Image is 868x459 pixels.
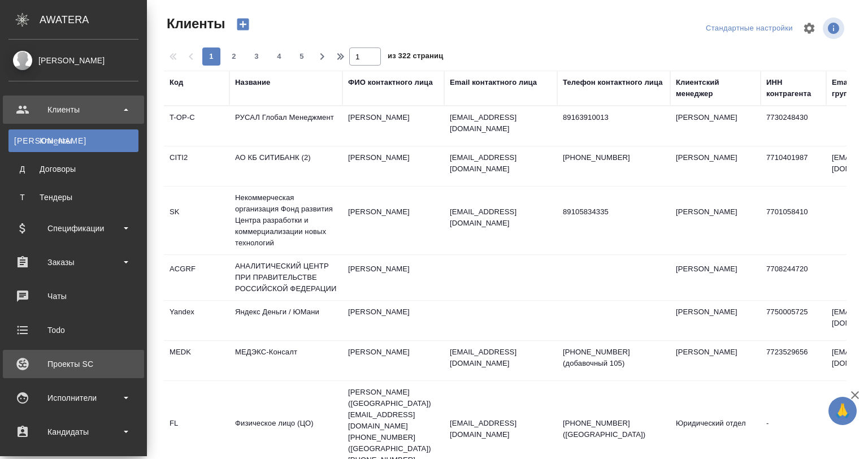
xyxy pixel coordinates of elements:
td: АО КБ СИТИБАНК (2) [229,146,342,186]
td: MEDK [164,341,229,380]
td: 7723529656 [761,341,826,380]
p: 89105834335 [563,206,665,218]
p: [PHONE_NUMBER] ([GEOGRAPHIC_DATA]) [563,418,665,440]
span: 🙏 [833,399,852,423]
p: [EMAIL_ADDRESS][DOMAIN_NAME] [450,206,552,229]
a: [PERSON_NAME]Клиенты [8,129,138,152]
td: МЕДЭКС-Консалт [229,341,342,380]
td: 7701058410 [761,201,826,240]
p: [EMAIL_ADDRESS][DOMAIN_NAME] [450,112,552,135]
button: 4 [270,47,288,66]
div: Клиентский менеджер [676,77,755,99]
p: [EMAIL_ADDRESS][DOMAIN_NAME] [450,418,552,440]
td: 7750005725 [761,301,826,340]
div: Клиенты [8,101,138,118]
button: Создать [229,15,257,34]
a: ТТендеры [8,186,138,209]
td: [PERSON_NAME] [670,201,761,240]
div: Спецификации [8,220,138,237]
a: ДДоговоры [8,158,138,180]
div: split button [703,20,796,37]
div: Проекты SC [8,356,138,373]
td: [PERSON_NAME] [670,146,761,186]
td: T-OP-C [164,106,229,146]
div: Кандидаты [8,423,138,440]
span: Клиенты [164,15,225,33]
td: [PERSON_NAME] [342,258,444,297]
td: [PERSON_NAME] [670,301,761,340]
button: 5 [293,47,311,66]
td: FL [164,412,229,452]
td: РУСАЛ Глобал Менеджмент [229,106,342,146]
td: [PERSON_NAME] [670,341,761,380]
div: Клиенты [14,135,133,146]
span: 5 [293,51,311,62]
div: ИНН контрагента [766,77,821,99]
div: Email контактного лица [450,77,537,88]
td: 7708244720 [761,258,826,297]
div: Телефон контактного лица [563,77,663,88]
span: 2 [225,51,243,62]
td: [PERSON_NAME] [342,146,444,186]
div: Чаты [8,288,138,305]
div: AWATERA [40,8,147,31]
td: [PERSON_NAME] [342,201,444,240]
td: Некоммерческая организация Фонд развития Центра разработки и коммерциализации новых технологий [229,187,342,254]
td: Юридический отдел [670,412,761,452]
span: Настроить таблицу [796,15,823,42]
button: 2 [225,47,243,66]
span: Посмотреть информацию [823,18,847,39]
a: Чаты [3,282,144,310]
p: [PHONE_NUMBER] (добавочный 105) [563,347,665,369]
span: 4 [270,51,288,62]
div: ФИО контактного лица [348,77,433,88]
button: 🙏 [828,397,857,425]
td: [PERSON_NAME] [342,301,444,340]
span: 3 [248,51,266,62]
td: - [761,412,826,452]
td: CITI2 [164,146,229,186]
td: [PERSON_NAME] [342,106,444,146]
td: SK [164,201,229,240]
p: [EMAIL_ADDRESS][DOMAIN_NAME] [450,152,552,175]
span: из 322 страниц [388,49,443,66]
td: [PERSON_NAME] [670,258,761,297]
p: 89163910013 [563,112,665,123]
div: Название [235,77,270,88]
td: [PERSON_NAME] [342,341,444,380]
div: Todo [8,322,138,339]
td: ACGRF [164,258,229,297]
td: 7710401987 [761,146,826,186]
div: Договоры [14,163,133,175]
div: [PERSON_NAME] [8,54,138,67]
td: [PERSON_NAME] [670,106,761,146]
div: Тендеры [14,192,133,203]
p: [EMAIL_ADDRESS][DOMAIN_NAME] [450,347,552,369]
div: Код [170,77,183,88]
td: 7730248430 [761,106,826,146]
div: Заказы [8,254,138,271]
a: Проекты SC [3,350,144,378]
button: 3 [248,47,266,66]
td: Yandex [164,301,229,340]
td: Яндекс Деньги / ЮМани [229,301,342,340]
td: Физическое лицо (ЦО) [229,412,342,452]
td: АНАЛИТИЧЕСКИЙ ЦЕНТР ПРИ ПРАВИТЕЛЬСТВЕ РОССИЙСКОЙ ФЕДЕРАЦИИ [229,255,342,300]
a: Todo [3,316,144,344]
div: Исполнители [8,389,138,406]
p: [PHONE_NUMBER] [563,152,665,163]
